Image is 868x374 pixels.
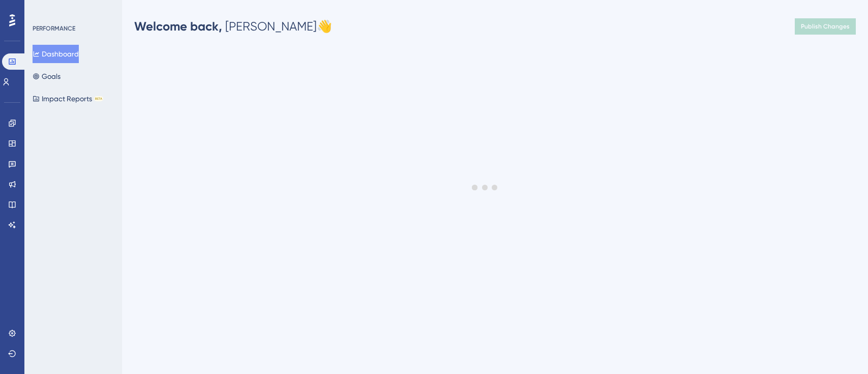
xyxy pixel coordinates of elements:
button: Impact ReportsBETA [33,90,103,108]
span: Welcome back, [134,19,222,34]
div: BETA [94,96,103,101]
button: Publish Changes [795,18,856,35]
div: [PERSON_NAME] 👋 [134,18,332,35]
button: Dashboard [33,45,79,63]
div: PERFORMANCE [33,24,75,33]
span: Publish Changes [801,22,850,31]
button: Goals [33,67,61,85]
